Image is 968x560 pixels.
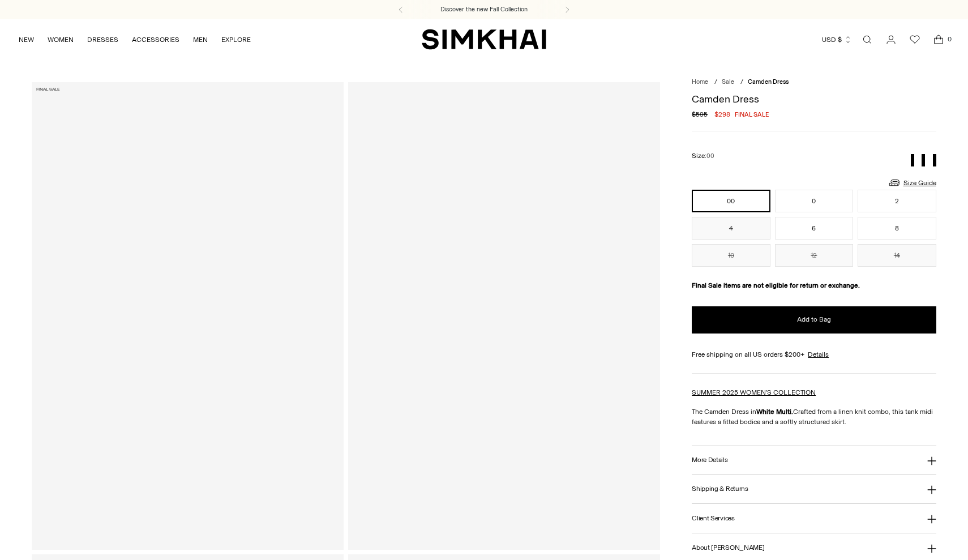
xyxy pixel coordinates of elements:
button: 6 [775,217,853,240]
strong: Final Sale items are not eligible for return or exchange. [692,281,860,289]
a: Go to the account page [880,28,902,51]
h3: More Details [692,456,727,464]
a: Size Guide [888,176,936,190]
a: Open search modal [856,28,879,51]
a: Open cart modal [927,28,950,51]
button: 2 [858,190,936,212]
button: Add to Bag [692,306,936,334]
a: SUMMER 2025 WOMEN'S COLLECTION [692,388,816,396]
span: $298 [714,109,730,119]
a: MEN [193,27,208,52]
h1: Camden Dress [692,94,936,104]
button: 14 [858,244,936,267]
label: Size: [692,151,714,161]
a: Camden Dress [32,82,344,550]
button: 4 [692,217,770,240]
a: Home [692,78,708,86]
a: ACCESSORIES [132,27,179,52]
button: 00 [692,190,770,212]
button: USD $ [822,27,852,52]
div: / [740,78,743,87]
a: NEW [19,27,34,52]
strong: White Multi. [756,408,793,416]
span: 00 [706,152,714,160]
a: WOMEN [48,27,74,52]
h3: Shipping & Returns [692,485,748,493]
button: More Details [692,446,936,474]
a: SIMKHAI [422,28,546,50]
button: 8 [858,217,936,240]
button: 10 [692,244,770,267]
nav: breadcrumbs [692,78,936,87]
button: 0 [775,190,853,212]
a: Wishlist [903,28,926,51]
button: Client Services [692,504,936,533]
a: Discover the new Fall Collection [440,5,528,14]
p: The Camden Dress in Crafted from a linen knit combo, this tank midi features a fitted bodice and ... [692,407,936,427]
button: Shipping & Returns [692,475,936,504]
div: Free shipping on all US orders $200+ [692,349,936,360]
h3: Client Services [692,515,735,522]
a: Camden Dress [348,82,660,550]
h3: About [PERSON_NAME] [692,544,764,552]
span: Add to Bag [797,315,831,324]
a: Details [808,349,829,360]
span: 0 [944,34,954,44]
a: Sale [722,78,734,86]
span: Camden Dress [748,78,789,86]
a: EXPLORE [221,27,251,52]
s: $595 [692,109,708,119]
div: / [714,78,717,87]
button: 12 [775,244,853,267]
a: DRESSES [87,27,118,52]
